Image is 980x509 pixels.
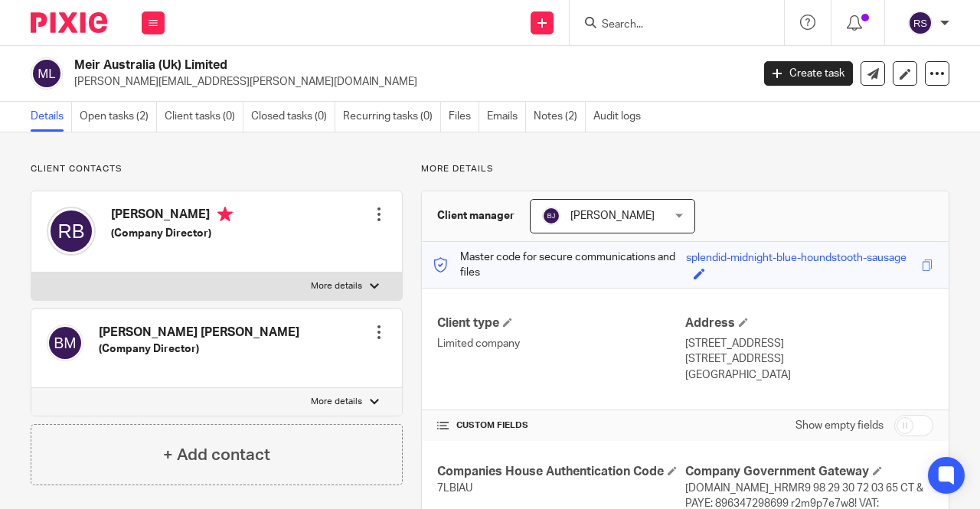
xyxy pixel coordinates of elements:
img: svg%3E [47,207,96,256]
h3: Client manager [437,208,514,224]
span: [PERSON_NAME] [570,210,655,221]
a: Recurring tasks (0) [343,102,441,132]
a: Emails [487,102,526,132]
p: [STREET_ADDRESS] [685,336,933,351]
a: Notes (2) [534,102,586,132]
h4: [PERSON_NAME] [PERSON_NAME] [99,325,299,341]
h4: Client type [437,315,685,331]
p: Limited company [437,336,685,351]
a: Create task [764,61,853,86]
h4: + Add contact [163,443,270,467]
i: Primary [217,207,233,222]
a: Open tasks (2) [80,102,157,132]
img: Pixie [31,12,107,33]
p: [STREET_ADDRESS] [685,351,933,367]
p: Client contacts [31,163,403,175]
span: 7LBIAU [437,483,472,494]
h4: Company Government Gateway [685,464,933,480]
input: Search [600,18,738,32]
label: Show empty fields [795,418,884,433]
a: Client tasks (0) [165,102,243,132]
a: Details [31,102,72,132]
h5: (Company Director) [111,226,233,241]
img: svg%3E [542,207,560,225]
h4: [PERSON_NAME] [111,207,233,226]
a: Files [449,102,479,132]
p: [PERSON_NAME][EMAIL_ADDRESS][PERSON_NAME][DOMAIN_NAME] [74,74,741,90]
h5: (Company Director) [99,341,299,357]
div: splendid-midnight-blue-houndstooth-sausage [686,250,906,268]
img: svg%3E [31,57,63,90]
p: More details [311,396,362,408]
img: svg%3E [908,11,933,35]
p: [GEOGRAPHIC_DATA] [685,367,933,383]
p: Master code for secure communications and files [433,250,686,281]
p: More details [421,163,949,175]
h4: CUSTOM FIELDS [437,419,685,432]
img: svg%3E [47,325,83,361]
a: Audit logs [593,102,648,132]
h4: Companies House Authentication Code [437,464,685,480]
h2: Meir Australia (Uk) Limited [74,57,608,73]
h4: Address [685,315,933,331]
p: More details [311,280,362,292]
a: Closed tasks (0) [251,102,335,132]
